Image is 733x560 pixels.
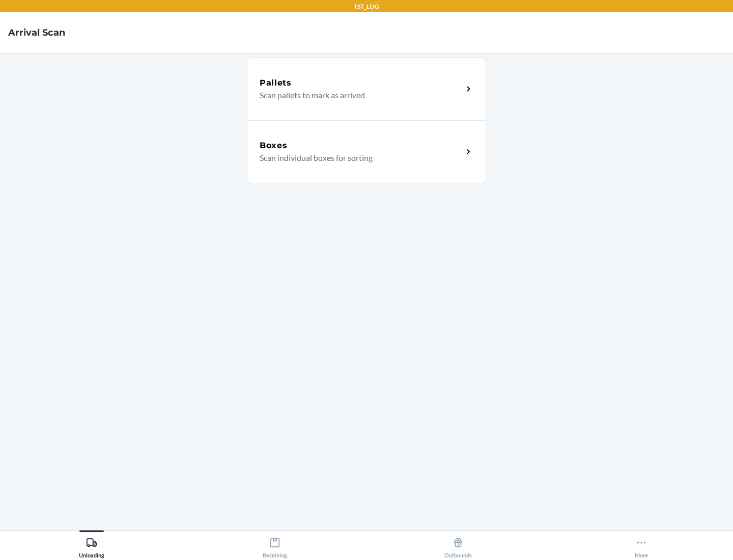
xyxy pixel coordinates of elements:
h5: Pallets [260,77,292,89]
div: Receiving [263,533,287,558]
button: Outbounds [366,530,550,558]
p: TST_LOG [354,2,379,11]
a: PalletsScan pallets to mark as arrived [247,57,486,120]
p: Scan individual boxes for sorting [260,152,455,164]
button: Receiving [183,530,366,558]
h4: Arrival Scan [8,26,65,39]
button: More [550,530,733,558]
div: Unloading [79,533,104,558]
p: Scan pallets to mark as arrived [260,89,455,101]
div: Outbounds [444,533,472,558]
a: BoxesScan individual boxes for sorting [247,120,486,183]
h5: Boxes [260,139,288,152]
div: More [635,533,648,558]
